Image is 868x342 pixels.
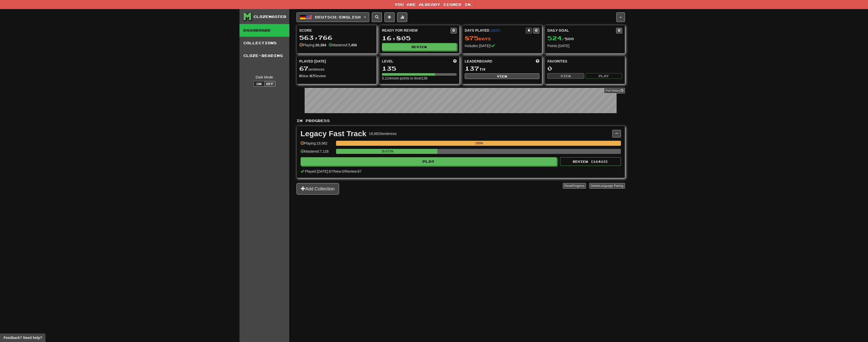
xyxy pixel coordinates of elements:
[297,118,625,123] p: In Progress
[465,28,526,33] div: Days Played
[338,149,438,154] div: 35.672%
[239,49,289,62] a: Cloze-Reading
[382,43,457,51] button: Review
[397,12,407,22] button: More stats
[453,59,457,64] span: Score more points to level up
[301,157,557,166] button: Play
[299,59,326,64] span: Played [DATE]
[604,88,625,93] a: Full History
[536,59,539,64] span: This week in points, UTC
[465,65,540,72] div: th
[589,183,625,189] button: DeleteLanguage Pairing
[299,74,301,78] strong: 0
[465,34,479,42] span: 875
[585,73,622,79] button: Play
[572,184,584,188] span: Progress
[297,183,339,195] button: Add Collection
[315,15,361,19] span: Deutsch / English
[547,34,562,42] span: 524
[299,28,374,33] div: Score
[465,65,479,72] span: 137
[369,131,397,136] div: 19,982 Sentences
[239,24,289,37] a: Dashboard
[299,65,374,72] div: sentences
[344,169,345,173] span: /
[382,35,457,41] div: 16,805
[333,169,334,173] span: /
[329,43,357,48] div: Mastered:
[301,130,366,137] div: Legacy Fast Track
[239,37,289,49] a: Collections
[547,43,622,48] div: Points [DATE]
[382,59,393,64] span: Level
[563,183,586,189] button: ResetProgress
[310,74,314,78] strong: 67
[301,141,334,149] div: Playing: 19,982
[384,12,395,22] button: Add sentence to collection
[299,34,374,41] div: 563,766
[547,28,616,33] div: Daily Goal
[547,73,584,79] button: View
[264,81,275,87] button: Off
[382,65,457,72] div: 135
[465,73,540,79] button: View
[338,141,621,146] div: 100%
[299,43,326,48] div: Playing:
[465,43,540,48] div: Includes [DATE]!
[490,29,500,32] a: (CEST)
[547,65,622,72] div: 0
[599,184,623,188] span: Language Pairing
[465,59,492,64] span: Leaderboard
[382,28,451,33] div: Ready for Review
[4,335,42,340] span: Open feedback widget
[253,81,265,87] button: On
[253,14,286,19] div: Clozemaster
[305,169,333,173] span: Played [DATE]: 67
[372,12,382,22] button: Search sentences
[299,73,374,78] div: New / Review
[382,76,457,81] div: 5,124 more points to level 136
[299,65,308,72] span: 67
[334,169,344,173] span: New: 0
[547,37,574,41] span: / 500
[315,43,326,47] strong: 20,384
[465,35,540,42] div: Day s
[297,12,369,22] button: Deutsch/English
[348,43,357,47] strong: 7,456
[301,149,334,157] div: Mastered: 7,128
[243,75,286,80] div: Dark Mode
[345,169,361,173] span: Review: 67
[547,59,622,64] div: Favorites
[560,157,621,166] button: Review (16403)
